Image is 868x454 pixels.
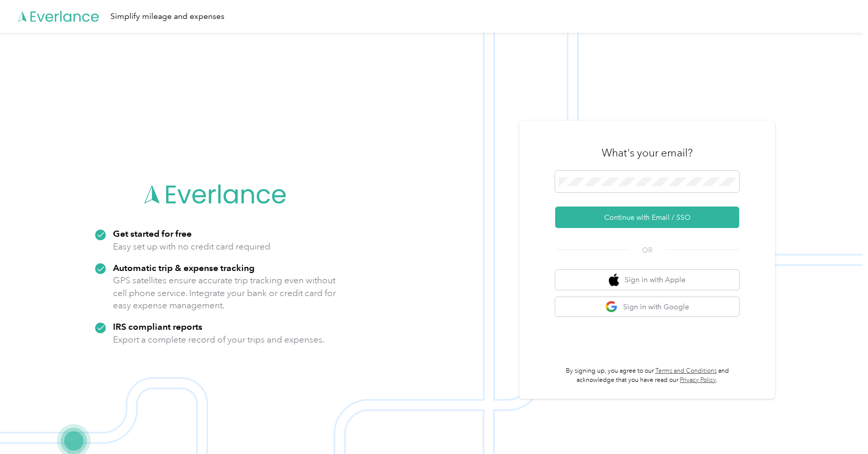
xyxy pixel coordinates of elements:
[113,274,336,312] p: GPS satellites ensure accurate trip tracking even without cell phone service. Integrate your bank...
[811,397,868,454] iframe: Everlance-gr Chat Button Frame
[680,376,716,384] a: Privacy Policy
[555,270,739,290] button: apple logoSign in with Apple
[629,245,665,256] span: OR
[655,367,717,375] a: Terms and Conditions
[609,274,619,286] img: apple logo
[110,10,224,23] div: Simplify mileage and expenses
[555,207,739,228] button: Continue with Email / SSO
[113,228,192,239] strong: Get started for free
[113,333,325,346] p: Export a complete record of your trips and expenses.
[113,262,255,273] strong: Automatic trip & expense tracking
[113,321,202,332] strong: IRS compliant reports
[113,240,270,253] p: Easy set up with no credit card required
[555,367,739,384] p: By signing up, you agree to our and acknowledge that you have read our .
[605,301,618,313] img: google logo
[602,146,693,160] h3: What's your email?
[555,297,739,317] button: google logoSign in with Google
